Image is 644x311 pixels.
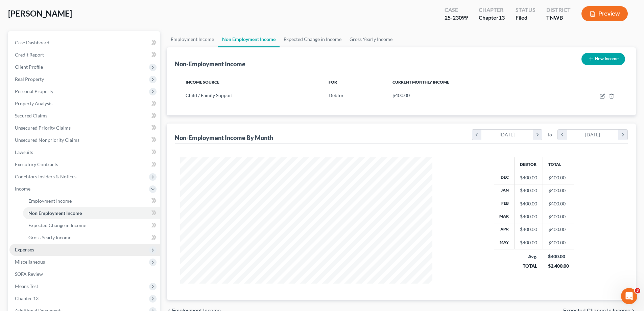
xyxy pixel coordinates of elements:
[175,60,245,68] div: Non-Employment Income
[520,253,537,260] div: Avg.
[520,239,537,246] div: $400.00
[15,247,34,252] span: Expenses
[543,197,574,210] td: $400.00
[280,31,345,47] a: Expected Change in Income
[479,6,505,14] div: Chapter
[635,288,640,293] span: 3
[9,268,160,280] a: SOFA Review
[581,53,625,65] button: New Income
[15,88,53,94] span: Personal Property
[23,231,160,244] a: Gross Yearly Income
[28,235,71,240] span: Gross Yearly Income
[520,263,537,269] div: TOTAL
[9,110,160,122] a: Secured Claims
[520,174,537,181] div: $400.00
[516,6,535,14] div: Status
[546,14,571,22] div: TNWB
[392,92,410,98] span: $400.00
[15,186,30,192] span: Income
[543,236,574,249] td: $400.00
[9,146,160,158] a: Lawsuits
[514,157,543,171] th: Debtor
[28,222,86,228] span: Expected Change in Income
[445,14,468,22] div: 25-23099
[15,295,39,301] span: Chapter 13
[520,187,537,194] div: $400.00
[516,14,535,22] div: Filed
[494,223,515,236] th: Apr
[618,130,627,140] i: chevron_right
[481,130,533,140] div: [DATE]
[15,149,33,155] span: Lawsuits
[9,122,160,134] a: Unsecured Priority Claims
[9,97,160,110] a: Property Analysis
[548,263,569,269] div: $2,400.00
[567,130,619,140] div: [DATE]
[543,184,574,197] td: $400.00
[533,130,542,140] i: chevron_right
[329,80,337,85] span: For
[23,195,160,207] a: Employment Income
[23,207,160,219] a: Non Employment Income
[499,14,505,21] span: 13
[329,92,344,98] span: Debtor
[23,219,160,231] a: Expected Change in Income
[548,131,552,138] span: to
[15,101,52,106] span: Property Analysis
[8,8,72,18] span: [PERSON_NAME]
[186,80,219,85] span: Income Source
[218,31,280,47] a: Non Employment Income
[15,259,45,265] span: Miscellaneous
[472,130,481,140] i: chevron_left
[543,171,574,184] td: $400.00
[345,31,397,47] a: Gross Yearly Income
[494,210,515,223] th: Mar
[392,80,449,85] span: Current Monthly Income
[15,64,43,70] span: Client Profile
[15,76,44,82] span: Real Property
[558,130,567,140] i: chevron_left
[543,210,574,223] td: $400.00
[581,6,628,21] button: Preview
[621,288,637,304] iframe: Intercom live chat
[548,253,569,260] div: $400.00
[28,198,72,204] span: Employment Income
[15,283,38,289] span: Means Test
[15,52,44,58] span: Credit Report
[9,49,160,61] a: Credit Report
[15,271,43,277] span: SOFA Review
[175,134,273,142] div: Non-Employment Income By Month
[186,92,233,98] span: Child / Family Support
[15,40,49,45] span: Case Dashboard
[9,37,160,49] a: Case Dashboard
[520,226,537,233] div: $400.00
[543,223,574,236] td: $400.00
[15,137,79,143] span: Unsecured Nonpriority Claims
[15,113,47,118] span: Secured Claims
[445,6,468,14] div: Case
[546,6,571,14] div: District
[520,200,537,207] div: $400.00
[28,210,82,216] span: Non Employment Income
[494,236,515,249] th: May
[494,171,515,184] th: Dec
[494,184,515,197] th: Jan
[479,14,505,22] div: Chapter
[15,125,71,131] span: Unsecured Priority Claims
[15,174,76,179] span: Codebtors Insiders & Notices
[543,157,574,171] th: Total
[494,197,515,210] th: Feb
[9,134,160,146] a: Unsecured Nonpriority Claims
[167,31,218,47] a: Employment Income
[520,213,537,220] div: $400.00
[9,158,160,171] a: Executory Contracts
[15,161,58,167] span: Executory Contracts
